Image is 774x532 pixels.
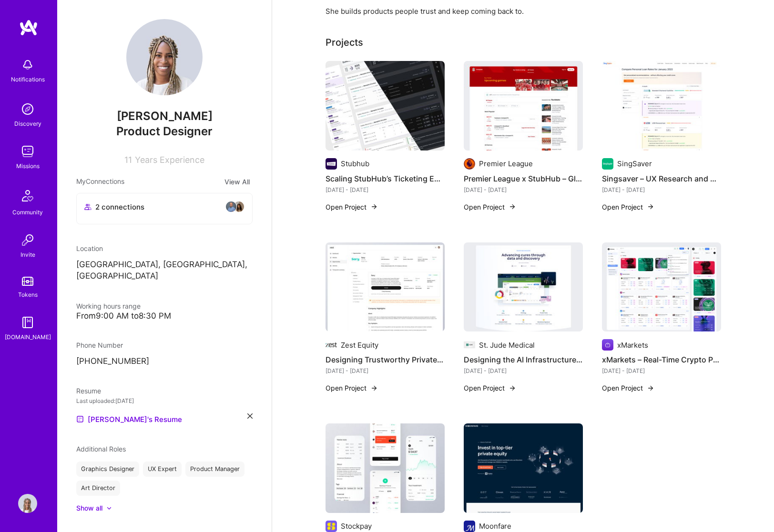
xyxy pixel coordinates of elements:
[76,109,253,123] span: [PERSON_NAME]
[76,445,126,453] span: Additional Roles
[602,202,654,212] button: Open Project
[464,366,583,376] div: [DATE] - [DATE]
[326,521,337,532] img: Company logo
[602,61,721,151] img: Singsaver – UX Research and Conversion Design for Financial Products
[22,277,33,286] img: tokens
[341,340,378,350] div: Zest Equity
[464,172,583,185] h4: Premier League x StubHub – Global Fan Ticketing Platform
[16,161,40,171] div: Missions
[602,242,721,332] img: xMarkets – Real-Time Crypto Prediction Platform
[326,383,378,393] button: Open Project
[185,462,244,477] div: Product Manager
[14,119,41,129] div: Discovery
[602,353,721,366] h4: xMarkets – Real-Time Crypto Prediction Platform
[464,242,583,332] img: Designing the AI Infrastructure Powering the World’s Largest Pediatric Cancer Database
[479,159,533,169] div: Premier League
[143,462,182,477] div: UX Expert
[16,184,39,207] img: Community
[509,384,516,392] img: arrow-right
[76,396,253,406] div: Last uploaded: [DATE]
[18,231,37,250] img: Invite
[11,74,45,84] div: Notifications
[18,100,37,119] img: discovery
[225,201,237,212] img: avatar
[76,415,84,423] img: Resume
[341,521,372,531] div: Stockpay
[326,423,445,513] img: StockPay – Designing Predictive UX for First-Time Traders
[76,302,141,310] span: Working hours range
[135,155,204,165] span: Years Experience
[479,521,511,531] div: Moonfare
[464,185,583,195] div: [DATE] - [DATE]
[326,242,445,332] img: Designing Trustworthy Private Market Transactions for MENA
[233,201,244,212] img: avatar
[464,353,583,366] h4: Designing the AI Infrastructure Powering the World’s Largest Pediatric [MEDICAL_DATA] Database
[76,243,253,253] div: Location
[126,19,203,95] img: User Avatar
[341,159,369,169] div: Stubhub
[326,172,445,185] h4: Scaling StubHub’s Ticketing Engine – AI, Automation, and Workflow Design
[84,203,92,211] i: icon Collaborator
[647,203,654,211] img: arrow-right
[20,250,35,260] div: Invite
[617,340,648,350] div: xMarkets
[76,193,253,224] button: 2 connectionsavataravatar
[647,384,654,392] img: arrow-right
[76,259,253,282] p: [GEOGRAPHIC_DATA], [GEOGRAPHIC_DATA], [GEOGRAPHIC_DATA]
[76,311,253,321] div: From 9:00 AM to 8:30 PM
[326,202,378,212] button: Open Project
[464,423,583,513] img: Streamlining Product Design Across Growth and Scale
[617,159,652,169] div: SingSaver
[326,353,445,366] h4: Designing Trustworthy Private Market Transactions for [PERSON_NAME]
[602,158,613,170] img: Company logo
[95,202,144,212] span: 2 connections
[464,521,475,532] img: Company logo
[370,203,378,211] img: arrow-right
[326,185,445,195] div: [DATE] - [DATE]
[464,158,475,170] img: Company logo
[76,356,253,367] p: [PHONE_NUMBER]
[76,387,101,395] span: Resume
[19,19,38,36] img: logo
[18,313,37,332] img: guide book
[602,366,721,376] div: [DATE] - [DATE]
[326,61,445,151] img: Scaling StubHub’s Ticketing Engine – AI, Automation, and Workflow Design
[116,124,213,138] span: Product Designer
[326,366,445,376] div: [DATE] - [DATE]
[326,158,337,170] img: Company logo
[464,339,475,351] img: Company logo
[76,341,123,349] span: Phone Number
[602,339,613,351] img: Company logo
[18,142,37,161] img: teamwork
[76,413,182,425] a: [PERSON_NAME]'s Resume
[247,413,253,419] i: icon Close
[76,481,120,496] div: Art Director
[5,332,51,342] div: [DOMAIN_NAME]
[464,383,516,393] button: Open Project
[76,503,102,513] div: Show all
[18,55,37,74] img: bell
[602,383,654,393] button: Open Project
[124,155,132,165] span: 11
[76,462,139,477] div: Graphics Designer
[16,494,40,513] a: User Avatar
[18,494,37,513] img: User Avatar
[370,384,378,392] img: arrow-right
[602,185,721,195] div: [DATE] - [DATE]
[12,207,43,217] div: Community
[602,172,721,185] h4: Singsaver – UX Research and Conversion Design for Financial Products
[509,203,516,211] img: arrow-right
[464,61,583,151] img: Premier League x StubHub – Global Fan Ticketing Platform
[326,35,363,50] div: Projects
[76,176,124,187] span: My Connections
[18,290,38,300] div: Tokens
[479,340,535,350] div: St. Jude Medical
[326,339,337,351] img: Company logo
[222,176,253,187] button: View All
[464,202,516,212] button: Open Project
